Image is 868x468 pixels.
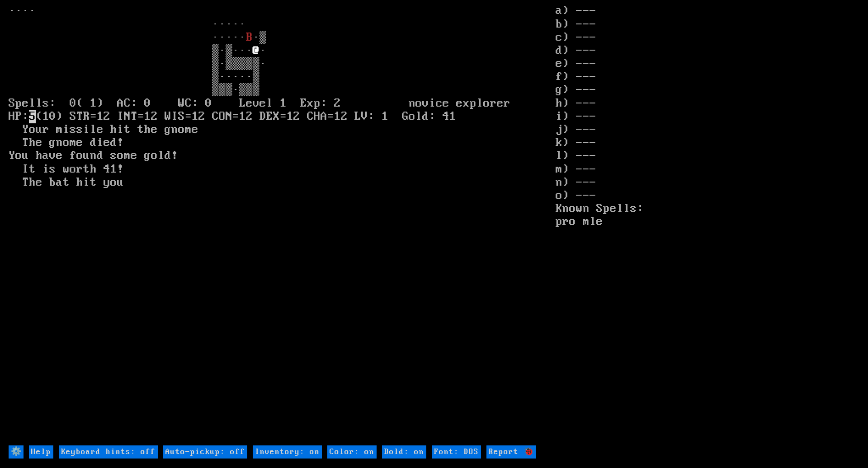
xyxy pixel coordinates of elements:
mark: 5 [29,110,36,123]
stats: a) --- b) --- c) --- d) --- e) --- f) --- g) --- h) --- i) --- j) --- k) --- l) --- m) --- n) ---... [556,5,859,445]
input: Inventory: on [253,445,322,459]
input: Auto-pickup: off [163,445,247,459]
input: Report 🐞 [486,445,536,459]
input: Help [29,445,53,459]
larn: ···· ····· ····· ·▒ ▒·▒··· · ▒·▒▒▒▒▒· ▒·····▒ ▒▒▒·▒▒▒ Spells: 0( 1) AC: 0 WC: 0 Level 1 Exp: 2 no... [9,5,556,445]
input: ⚙️ [9,445,24,459]
input: Color: on [327,445,377,459]
input: Keyboard hints: off [59,445,158,459]
input: Font: DOS [432,445,481,459]
font: B [246,31,253,44]
input: Bold: on [382,445,426,459]
font: @ [253,44,259,57]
